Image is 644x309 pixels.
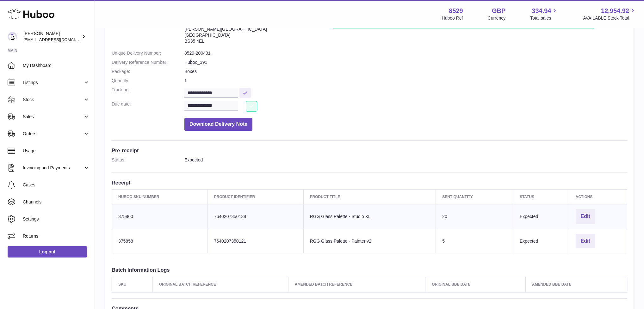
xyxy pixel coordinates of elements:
[112,87,184,98] dt: Tracking:
[23,97,83,103] span: Stock
[8,246,87,257] a: Log out
[576,234,595,249] button: Edit
[23,233,90,239] span: Returns
[112,157,184,163] dt: Status:
[23,199,90,205] span: Channels
[576,209,595,224] button: Edit
[425,277,526,292] th: Original BBE Date
[532,7,551,15] span: 334.94
[303,204,436,229] td: RGG Glass Palette - Studio XL
[23,165,83,171] span: Invoicing and Payments
[513,229,569,253] td: Expected
[23,182,90,188] span: Cases
[449,7,463,15] strong: 8529
[23,114,83,120] span: Sales
[112,204,208,229] td: 375860
[207,229,303,253] td: 7640207350121
[23,63,90,69] span: My Dashboard
[184,78,627,84] dd: 1
[184,69,627,75] dd: Boxes
[184,14,332,47] address: 8529-200431 Unit 2 More Plus [GEOGRAPHIC_DATA] [PERSON_NAME][GEOGRAPHIC_DATA] [GEOGRAPHIC_DATA] B...
[530,7,558,21] a: 334.94 Total sales
[207,189,303,204] th: Product Identifier
[436,204,513,229] td: 20
[112,147,627,154] h3: Pre-receipt
[23,31,80,43] div: [PERSON_NAME]
[112,189,208,204] th: Huboo SKU Number
[583,7,636,21] a: 12,954.92 AVAILABLE Stock Total
[184,157,627,163] dd: Expected
[436,189,513,204] th: Sent Quantity
[23,148,90,154] span: Usage
[112,50,184,56] dt: Unique Delivery Number:
[112,78,184,84] dt: Quantity:
[583,15,636,21] span: AVAILABLE Stock Total
[112,277,153,292] th: SKU
[184,50,627,56] dd: 8529-200431
[112,69,184,75] dt: Package:
[23,216,90,222] span: Settings
[23,131,83,137] span: Orders
[207,204,303,229] td: 7640207350138
[8,32,17,41] img: admin@redgrass.ch
[112,229,208,253] td: 375858
[526,277,627,292] th: Amended BBE Date
[112,14,184,47] dt: Site Info:
[184,59,627,65] dd: Huboo_391
[112,59,184,65] dt: Delivery Reference Number:
[112,266,627,273] h3: Batch Information Logs
[23,37,93,42] span: [EMAIL_ADDRESS][DOMAIN_NAME]
[288,277,425,292] th: Amended Batch Reference
[303,229,436,253] td: RGG Glass Palette - Painter v2
[569,189,627,204] th: Actions
[442,15,463,21] div: Huboo Ref
[436,229,513,253] td: 5
[23,80,83,86] span: Listings
[152,277,288,292] th: Original Batch Reference
[513,204,569,229] td: Expected
[530,15,558,21] span: Total sales
[112,179,627,186] h3: Receipt
[601,7,629,15] span: 12,954.92
[513,189,569,204] th: Status
[492,7,505,15] strong: GBP
[488,15,506,21] div: Currency
[112,101,184,112] dt: Due date:
[184,118,252,131] button: Download Delivery Note
[303,189,436,204] th: Product title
